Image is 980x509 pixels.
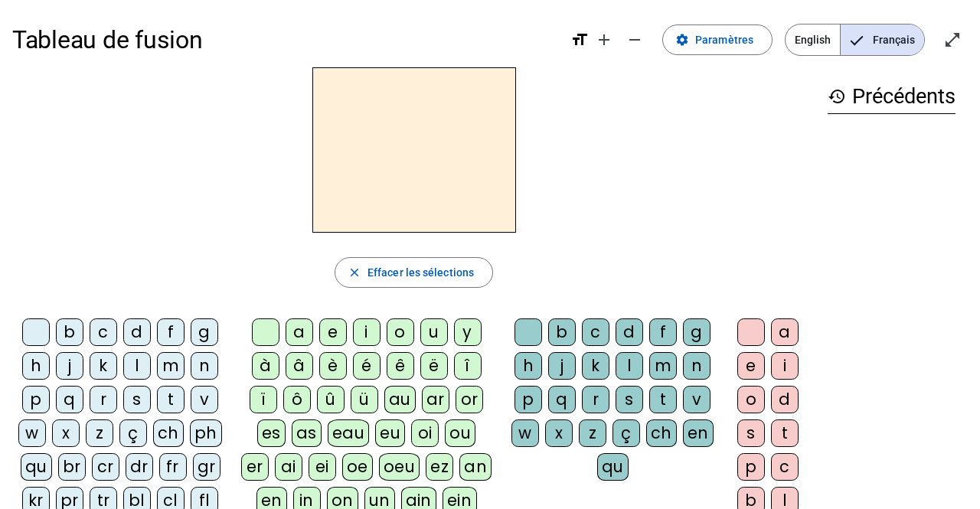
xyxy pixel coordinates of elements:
[328,419,370,447] div: eau
[387,318,414,346] div: o
[58,453,86,481] div: br
[275,453,302,481] div: ai
[123,386,151,413] div: s
[286,352,313,380] div: â
[342,453,373,481] div: oe
[309,453,336,481] div: ei
[570,31,589,49] mat-icon: format_size
[589,24,619,55] button: Augmenter la taille de la police
[90,386,117,413] div: r
[649,386,677,413] div: t
[582,386,609,413] div: r
[56,318,83,346] div: b
[771,386,799,413] div: d
[662,24,773,55] button: Paramètres
[252,352,279,380] div: à
[283,386,311,413] div: ô
[683,419,714,447] div: en
[157,318,185,346] div: f
[351,386,378,413] div: ü
[90,352,117,380] div: k
[422,386,449,413] div: ar
[675,33,689,47] mat-icon: settings
[695,31,753,49] span: Paramètres
[828,87,846,106] mat-icon: history
[456,386,483,413] div: or
[190,419,222,447] div: ph
[119,419,147,447] div: ç
[241,453,269,481] div: er
[191,386,218,413] div: v
[86,419,113,447] div: z
[619,24,650,55] button: Diminuer la taille de la police
[616,352,643,380] div: l
[157,352,185,380] div: m
[22,352,50,380] div: h
[616,386,643,413] div: s
[335,257,493,288] button: Effacer les sélections
[771,453,799,481] div: c
[454,318,482,346] div: y
[548,318,576,346] div: b
[348,266,361,279] mat-icon: close
[420,318,448,346] div: u
[683,318,710,346] div: g
[191,352,218,380] div: n
[616,318,643,346] div: d
[582,318,609,346] div: c
[548,352,576,380] div: j
[56,352,83,380] div: j
[514,352,542,380] div: h
[548,386,576,413] div: q
[841,24,924,55] span: Français
[828,80,955,114] h3: Précédents
[353,352,381,380] div: é
[379,453,420,481] div: oeu
[582,352,609,380] div: k
[387,352,414,380] div: ê
[426,453,453,481] div: ez
[375,419,405,447] div: eu
[626,31,644,49] mat-icon: remove
[52,419,80,447] div: x
[126,453,153,481] div: dr
[595,31,613,49] mat-icon: add
[367,263,474,282] span: Effacer les sélections
[191,318,218,346] div: g
[12,15,558,64] h1: Tableau de fusion
[514,386,542,413] div: p
[737,352,765,380] div: e
[292,419,322,447] div: as
[649,352,677,380] div: m
[317,386,345,413] div: û
[92,453,119,481] div: cr
[153,419,184,447] div: ch
[937,24,968,55] button: Entrer en plein écran
[459,453,492,481] div: an
[193,453,220,481] div: gr
[123,318,151,346] div: d
[646,419,677,447] div: ch
[18,419,46,447] div: w
[683,386,710,413] div: v
[612,419,640,447] div: ç
[737,419,765,447] div: s
[771,318,799,346] div: a
[250,386,277,413] div: ï
[56,386,83,413] div: q
[943,31,962,49] mat-icon: open_in_full
[649,318,677,346] div: f
[737,386,765,413] div: o
[511,419,539,447] div: w
[445,419,475,447] div: ou
[157,386,185,413] div: t
[384,386,416,413] div: au
[159,453,187,481] div: fr
[90,318,117,346] div: c
[22,386,50,413] div: p
[21,453,52,481] div: qu
[597,453,629,481] div: qu
[319,318,347,346] div: e
[411,419,439,447] div: oi
[683,352,710,380] div: n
